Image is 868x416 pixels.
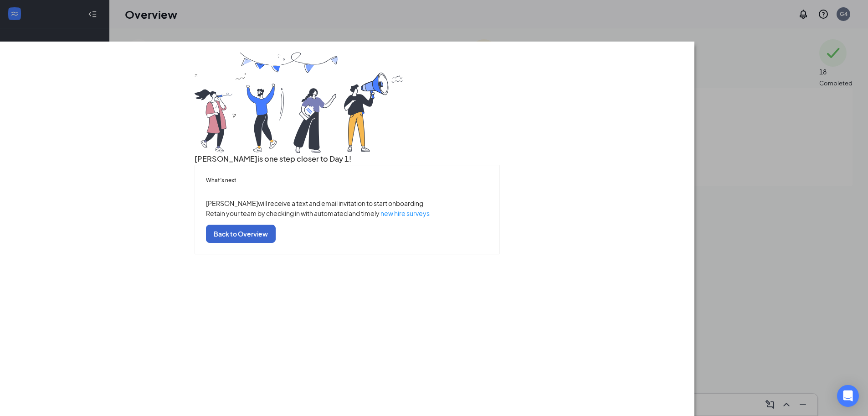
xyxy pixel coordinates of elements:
[206,208,488,218] p: Retain your team by checking in with automated and timely
[195,53,404,153] img: you are all set
[206,198,488,208] p: [PERSON_NAME] will receive a text and email invitation to start onboarding
[206,176,488,184] h5: What’s next
[195,153,499,165] h3: [PERSON_NAME] is one step closer to Day 1!
[206,225,276,243] button: Back to Overview
[837,385,859,407] div: Open Intercom Messenger
[380,209,430,217] a: new hire surveys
